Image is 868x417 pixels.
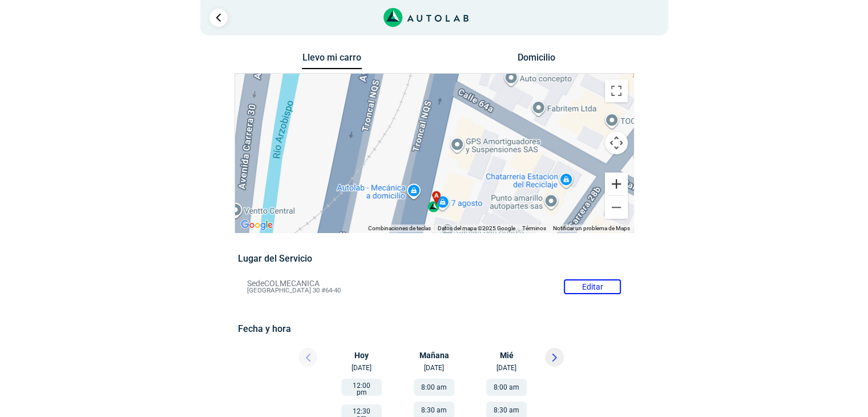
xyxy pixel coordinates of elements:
[506,52,566,69] button: Domicilio
[238,323,630,334] h5: Fecha y hora
[605,131,628,154] button: Controles de visualización del mapa
[486,379,527,396] button: 8:00 am
[438,225,515,231] span: Datos del mapa ©2025 Google
[553,225,630,231] a: Notificar un problema de Maps
[414,379,454,396] button: 8:00 am
[522,225,546,231] a: Términos (se abre en una nueva pestaña)
[605,196,628,219] button: Reducir
[209,9,228,27] a: Ir al paso anterior
[238,253,630,264] h5: Lugar del Servicio
[368,224,431,232] button: Combinaciones de teclas
[238,218,276,232] img: Google
[302,52,362,70] button: Llevo mi carro
[383,11,469,22] a: Link al sitio de autolab
[238,218,276,232] a: Abre esta zona en Google Maps (se abre en una nueva ventana)
[341,379,382,396] button: 12:00 pm
[434,191,438,201] span: a
[605,79,628,102] button: Cambiar a la vista en pantalla completa
[605,173,628,195] button: Ampliar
